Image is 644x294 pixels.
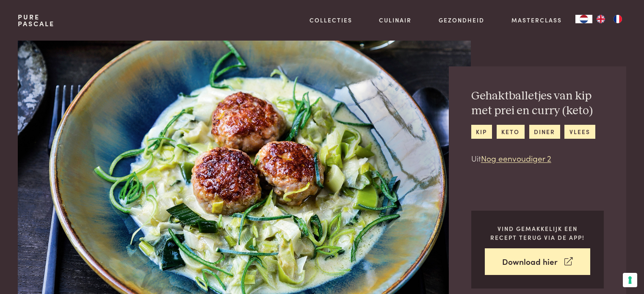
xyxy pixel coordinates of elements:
[471,125,492,139] a: kip
[18,14,55,27] a: PurePascale
[471,89,604,118] h2: Gehaktballetjes van kip met prei en curry (keto)
[379,16,412,25] a: Culinair
[485,248,590,275] a: Download hier
[439,16,484,25] a: Gezondheid
[529,125,560,139] a: diner
[592,15,626,23] ul: Language list
[497,125,525,139] a: keto
[511,16,562,25] a: Masterclass
[575,15,592,23] div: Language
[609,15,626,23] a: FR
[471,152,604,165] p: Uit
[623,273,637,287] button: Uw voorkeuren voor toestemming voor trackingtechnologieën
[485,224,590,242] p: Vind gemakkelijk een recept terug via de app!
[481,152,551,164] a: Nog eenvoudiger 2
[564,125,595,139] a: vlees
[310,16,352,25] a: Collecties
[592,15,609,23] a: EN
[575,15,626,23] aside: Language selected: Nederlands
[575,15,592,23] a: NL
